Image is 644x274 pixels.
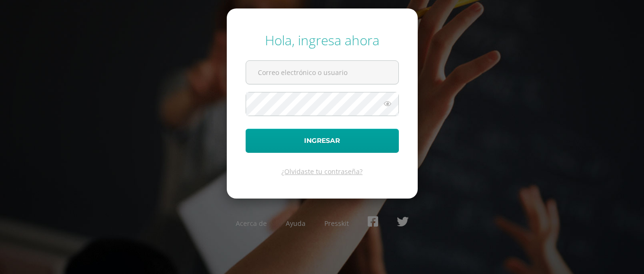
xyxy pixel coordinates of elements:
button: Ingresar [246,129,399,153]
a: ¿Olvidaste tu contraseña? [281,167,363,176]
input: Correo electrónico o usuario [246,61,398,84]
div: Hola, ingresa ahora [246,31,399,49]
a: Presskit [324,219,349,228]
a: Acerca de [236,219,267,228]
a: Ayuda [286,219,305,228]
